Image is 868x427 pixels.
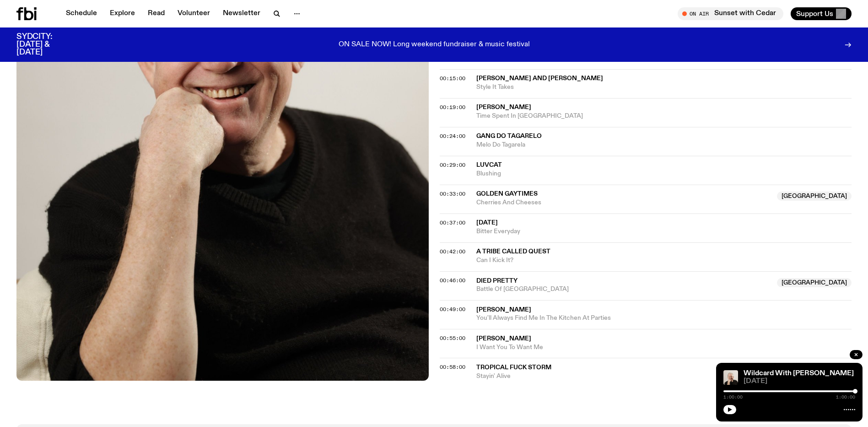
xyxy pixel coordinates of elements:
[796,10,833,18] span: Support Us
[777,278,852,287] span: [GEOGRAPHIC_DATA]
[476,278,518,284] span: Died Pretty
[440,219,465,226] span: 00:37:00
[476,285,772,294] span: Battle Of [GEOGRAPHIC_DATA]
[476,256,852,265] span: Can I Kick It?
[440,249,465,254] button: 00:42:00
[217,7,266,20] a: Newsletter
[476,104,531,110] span: [PERSON_NAME]
[440,105,465,110] button: 00:19:00
[476,112,852,120] span: Time Spent In [GEOGRAPHIC_DATA]
[104,7,140,20] a: Explore
[476,75,603,82] span: [PERSON_NAME] and [PERSON_NAME]
[440,248,465,255] span: 00:42:00
[777,192,852,201] span: [GEOGRAPHIC_DATA]
[440,220,465,225] button: 00:37:00
[476,133,542,139] span: Gang Do Tagarelo
[476,83,852,92] span: Style It Takes
[476,314,852,323] span: You'll Always Find Me In The Kitchen At Parties
[744,378,855,385] span: [DATE]
[172,7,216,20] a: Volunteer
[476,162,502,168] span: Luvcat
[16,33,75,56] h3: SYDCITY: [DATE] & [DATE]
[476,191,538,197] span: Golden Gaytimes
[440,163,465,168] button: 00:29:00
[440,132,465,140] span: 00:24:00
[440,306,465,313] span: 00:49:00
[744,370,854,377] a: Wildcard With [PERSON_NAME]
[476,219,498,226] span: [DATE]
[440,190,465,197] span: 00:33:00
[476,227,852,236] span: Bitter Everyday
[440,161,465,169] span: 00:29:00
[440,76,465,81] button: 00:15:00
[339,41,530,49] p: ON SALE NOW! Long weekend fundraiser & music festival
[440,334,465,342] span: 00:55:00
[836,395,855,400] span: 1:00:00
[476,248,550,255] span: A Tribe Called Quest
[476,372,772,381] span: Stayin' Alive
[476,364,551,371] span: Tropical Fuck Storm
[476,307,531,313] span: [PERSON_NAME]
[440,336,465,341] button: 00:55:00
[440,307,465,312] button: 00:49:00
[440,278,465,283] button: 00:46:00
[476,335,531,342] span: [PERSON_NAME]
[440,104,465,111] span: 00:19:00
[476,170,852,178] span: Blushing
[723,370,738,385] img: Stuart is smiling charmingly, wearing a black t-shirt against a stark white background.
[791,7,852,20] button: Support Us
[440,134,465,139] button: 00:24:00
[142,7,170,20] a: Read
[440,192,465,197] button: 00:33:00
[476,343,852,352] span: I Want You To Want Me
[476,198,772,207] span: Cherries And Cheeses
[476,141,852,149] span: Melo Do Tagarela
[723,395,743,400] span: 1:00:00
[440,365,465,370] button: 00:58:00
[678,7,783,20] button: On AirSunset with Cedar
[440,277,465,284] span: 00:46:00
[440,75,465,82] span: 00:15:00
[60,7,102,20] a: Schedule
[440,363,465,371] span: 00:58:00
